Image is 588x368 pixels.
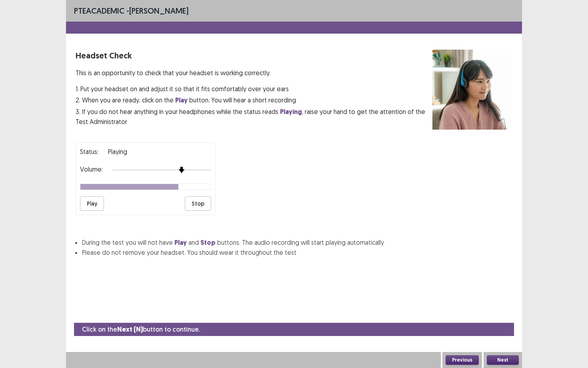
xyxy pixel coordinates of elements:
[76,95,432,105] p: 2. When you are ready, click on the button. You will hear a short recording
[80,164,103,174] p: Volume:
[178,167,185,173] img: arrow-thumb
[174,238,187,247] strong: Play
[82,248,512,257] li: Please do not remove your headset. You should wear it throughout the test
[76,68,432,78] p: This is an opportunity to check that your headset is working correctly.
[185,196,211,211] button: Stop
[280,108,302,116] strong: Playing
[117,325,143,334] strong: Next (N)
[200,238,216,247] strong: Stop
[487,355,519,365] button: Next
[446,355,479,365] button: Previous
[76,107,432,126] p: 3. If you do not hear anything in your headphones while the status reads , raise your hand to get...
[108,147,127,156] p: playing
[432,50,512,130] img: headset test
[80,196,104,211] button: Play
[82,324,200,334] p: Click on the button to continue.
[76,50,432,62] p: Headset Check
[74,6,124,16] span: PTE academic
[76,84,432,94] p: 1. Put your headset on and adjust it so that it fits comfortably over your ears
[80,147,98,156] p: Status:
[175,96,188,104] strong: Play
[82,238,512,248] li: During the test you will not have and buttons. The audio recording will start playing automatically
[74,5,188,17] p: - [PERSON_NAME]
